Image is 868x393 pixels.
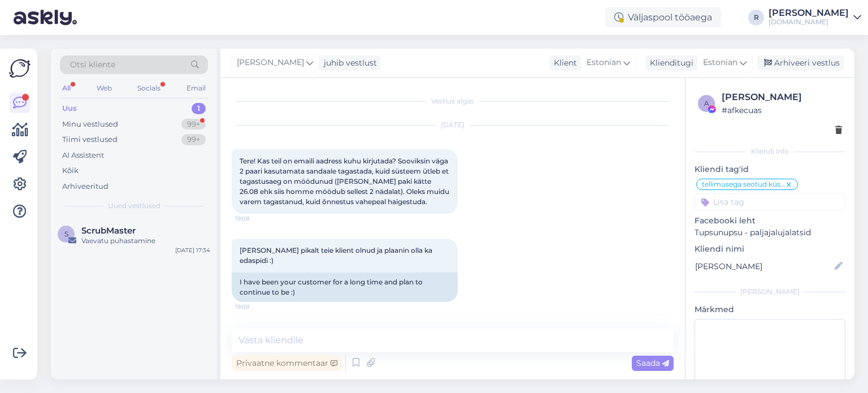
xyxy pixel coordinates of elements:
[704,99,709,107] span: a
[94,81,114,96] div: Web
[319,57,377,69] div: juhib vestlust
[695,243,845,255] p: Kliendi nimi
[64,230,68,238] span: S
[70,59,115,71] span: Otsi kliente
[60,81,73,96] div: All
[81,226,136,236] span: ScrubMaster
[645,57,693,69] div: Klienditugi
[232,273,458,302] div: I have been your customer for a long time and plan to continue to be :)
[108,201,160,211] span: Uued vestlused
[703,57,737,69] span: Estonian
[232,96,674,106] div: Vestlus algas
[695,287,845,297] div: [PERSON_NAME]
[549,57,577,69] div: Klient
[62,103,77,114] div: Uus
[232,356,342,371] div: Privaatne kommentaar
[237,57,304,69] span: [PERSON_NAME]
[722,90,842,104] div: [PERSON_NAME]
[769,18,849,27] div: [DOMAIN_NAME]
[722,104,842,116] div: # afkecuas
[757,55,844,71] div: Arhiveeri vestlus
[235,214,277,223] span: 19:08
[695,227,845,239] p: Tupsunupsu - paljajalujalatsid
[181,119,206,130] div: 99+
[62,134,118,145] div: Tiimi vestlused
[192,103,206,114] div: 1
[62,181,108,192] div: Arhiveeritud
[232,120,674,130] div: [DATE]
[62,150,104,161] div: AI Assistent
[695,304,845,316] p: Märkmed
[695,163,845,175] p: Kliendi tag'id
[62,165,79,176] div: Kõik
[62,119,118,130] div: Minu vestlused
[240,157,451,206] span: Tere! Kas teil on emaili aadress kuhu kirjutada? Sooviksin väga 2 paari kasutamata sandaale tagas...
[184,81,208,96] div: Email
[81,236,210,246] div: Vaevatu puhastamine
[9,58,31,79] img: Askly Logo
[135,81,163,96] div: Socials
[702,181,785,188] span: tellimusega seotud küsumus
[240,246,434,265] span: [PERSON_NAME] pikalt teie klient olnud ja plaanin olla ka edaspidi :)
[695,146,845,157] div: Kliendi info
[235,303,277,311] span: 19:08
[636,358,669,368] span: Saada
[181,134,206,145] div: 99+
[587,57,621,69] span: Estonian
[769,8,849,18] div: [PERSON_NAME]
[605,7,721,28] div: Väljaspool tööaega
[769,8,861,27] a: [PERSON_NAME][DOMAIN_NAME]
[748,10,764,25] div: R
[695,193,845,210] input: Lisa tag
[695,260,832,273] input: Lisa nimi
[175,246,210,254] div: [DATE] 17:34
[628,318,670,326] span: AI Assistent
[695,215,845,227] p: Facebooki leht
